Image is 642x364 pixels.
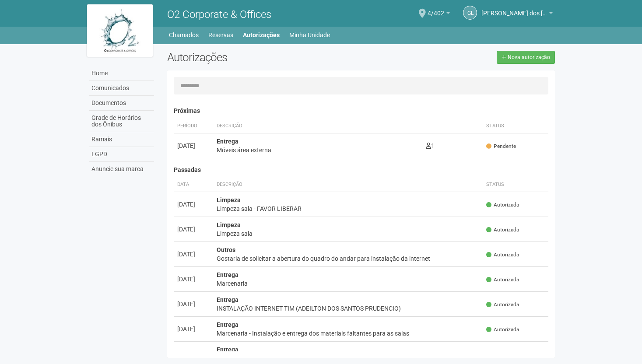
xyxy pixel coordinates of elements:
[217,229,480,238] div: Limpeza sala
[217,271,239,278] strong: Entrega
[486,201,519,209] span: Autorizada
[426,142,435,149] span: 1
[486,251,519,259] span: Autorizada
[486,351,519,358] span: Autorizada
[486,143,516,150] span: Pendente
[89,132,154,147] a: Ramais
[217,221,241,228] strong: Limpeza
[217,254,480,263] div: Gostaria de solicitar a abertura do quadro do andar para instalação da internet
[208,29,233,41] a: Reservas
[217,146,419,154] div: Móveis área externa
[89,66,154,81] a: Home
[486,276,519,283] span: Autorizada
[174,119,213,133] th: Período
[217,296,239,303] strong: Entrega
[243,29,280,41] a: Autorizações
[481,1,547,17] span: Gabriel Lemos Carreira dos Reis
[497,51,555,64] a: Nova autorização
[486,326,519,333] span: Autorizada
[167,51,354,64] h2: Autorizações
[89,162,154,176] a: Anuncie sua marca
[177,200,210,209] div: [DATE]
[89,111,154,132] a: Grade de Horários dos Ônibus
[167,8,271,21] span: O2 Corporate & Offices
[213,119,422,133] th: Descrição
[428,1,444,17] span: 4/402
[217,279,480,288] div: Marcenaria
[87,4,153,57] img: logo.jpg
[177,350,210,358] div: [DATE]
[217,196,241,203] strong: Limpeza
[217,138,239,145] strong: Entrega
[177,325,210,333] div: [DATE]
[217,329,480,338] div: Marcenaria - Instalação e entrega dos materiais faltantes para as salas
[213,178,483,192] th: Descrição
[463,6,477,20] a: GL
[177,250,210,259] div: [DATE]
[428,11,450,18] a: 4/402
[483,119,548,133] th: Status
[177,275,210,283] div: [DATE]
[217,304,480,313] div: INSTALAÇÃO INTERNET TIM (ADEILTON DOS SANTOS PRUDENCIO)
[174,178,213,192] th: Data
[89,96,154,111] a: Documentos
[508,54,550,60] span: Nova autorização
[177,141,210,150] div: [DATE]
[174,167,549,173] h4: Passadas
[486,301,519,308] span: Autorizada
[217,321,239,328] strong: Entrega
[217,204,480,213] div: Limpeza sala - FAVOR LIBERAR
[89,147,154,162] a: LGPD
[217,246,235,253] strong: Outros
[486,226,519,234] span: Autorizada
[481,11,553,18] a: [PERSON_NAME] dos [PERSON_NAME]
[174,108,549,114] h4: Próximas
[177,225,210,234] div: [DATE]
[289,29,330,41] a: Minha Unidade
[177,300,210,308] div: [DATE]
[217,346,239,353] strong: Entrega
[89,81,154,96] a: Comunicados
[483,178,548,192] th: Status
[169,29,199,41] a: Chamados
